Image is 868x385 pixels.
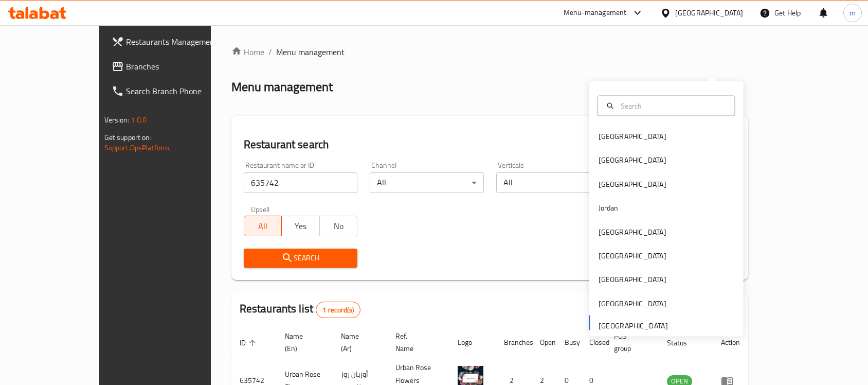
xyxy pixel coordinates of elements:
[104,113,130,127] span: Version:
[103,79,244,103] a: Search Branch Phone
[564,7,627,19] div: Menu-management
[252,252,349,265] span: Search
[285,330,321,355] span: Name (En)
[251,205,270,213] label: Upsell
[244,137,736,152] h2: Restaurant search
[131,113,147,127] span: 1.0.0
[231,46,264,58] a: Home
[341,330,375,355] span: Name (Ar)
[599,274,666,285] div: [GEOGRAPHIC_DATA]
[316,302,360,318] div: Total records count
[581,327,606,358] th: Closed
[104,131,152,144] span: Get support on:
[104,141,170,154] a: Support.OpsPlatform
[599,250,666,261] div: [GEOGRAPHIC_DATA]
[276,46,345,58] span: Menu management
[319,216,357,236] button: No
[599,131,666,142] div: [GEOGRAPHIC_DATA]
[599,297,666,309] div: [GEOGRAPHIC_DATA]
[599,178,666,189] div: [GEOGRAPHIC_DATA]
[713,327,748,358] th: Action
[103,54,244,79] a: Branches
[556,327,581,358] th: Busy
[126,85,236,97] span: Search Branch Phone
[370,172,483,193] div: All
[286,219,315,234] span: Yes
[316,305,360,315] span: 1 record(s)
[240,337,259,349] span: ID
[675,7,743,19] div: [GEOGRAPHIC_DATA]
[103,29,244,54] a: Restaurants Management
[231,46,749,58] nav: breadcrumb
[532,327,556,358] th: Open
[496,327,532,358] th: Branches
[617,100,729,111] input: Search
[496,172,610,193] div: All
[244,249,357,268] button: Search
[244,172,357,193] input: Search for restaurant name or ID..
[395,330,437,355] span: Ref. Name
[849,7,856,19] span: m
[126,36,236,48] span: Restaurants Management
[126,60,236,73] span: Branches
[268,46,272,58] li: /
[240,301,360,318] h2: Restaurants list
[449,327,496,358] th: Logo
[324,219,353,234] span: No
[599,226,666,237] div: [GEOGRAPHIC_DATA]
[667,337,700,349] span: Status
[281,216,319,236] button: Yes
[231,79,333,95] h2: Menu management
[599,202,619,214] div: Jordan
[244,216,282,236] button: All
[599,154,666,166] div: [GEOGRAPHIC_DATA]
[248,219,278,234] span: All
[614,330,646,355] span: POS group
